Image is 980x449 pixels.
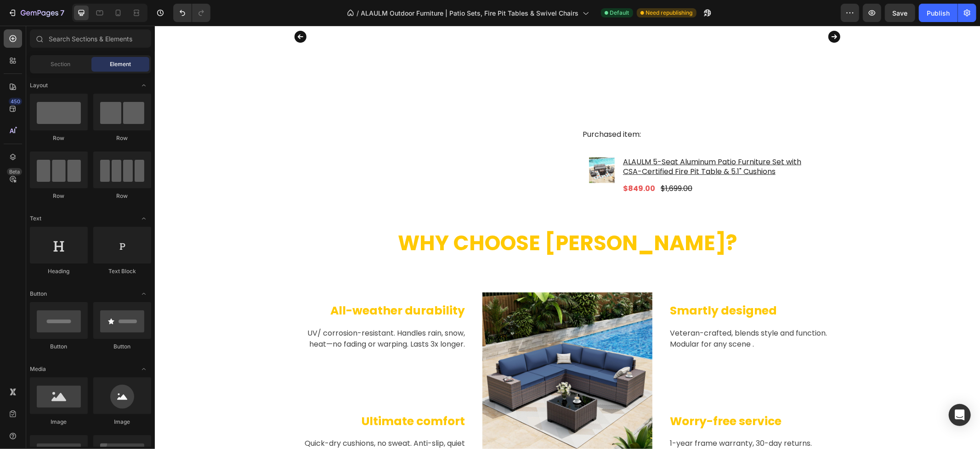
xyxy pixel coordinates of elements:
[30,214,41,223] span: Text
[137,277,311,294] h2: All-weather durability
[155,26,980,449] iframe: Design area
[30,29,151,48] input: Search Sections & Elements
[138,412,310,445] p: Quick-dry cushions, no sweat. Anti-slip, quiet feet protect floors.​
[919,4,957,22] button: Publish
[30,342,88,351] div: Button
[93,418,151,426] div: Image
[610,9,629,17] span: Default
[927,8,950,18] div: Publish
[515,302,687,335] p: Veteran-crafted, blends style and function. Modular for any scene .​
[173,4,210,22] div: Undo/Redo
[428,102,665,116] p: Purchased item:
[136,211,151,226] span: Toggle open
[361,8,579,18] span: ALAULM Outdoor Furniture | Patio Sets, Fire Pit Tables & Swivel Chairs
[514,387,688,404] h2: Worry-free service
[672,4,687,18] button: Carousel Next Arrow
[51,60,71,68] span: Section
[110,60,131,68] span: Element
[646,9,693,17] span: Need republishing
[138,302,310,335] p: UV/ corrosion-resistant. Handles rain, snow, heat—no fading or warping. Lasts 3x longer.​
[949,404,971,426] div: Open Intercom Messenger
[467,157,501,169] div: $849.00
[93,134,151,142] div: Row
[30,81,48,90] span: Layout
[885,4,915,22] button: Save
[328,267,498,437] img: Alt Image
[93,267,151,275] div: Text Block
[30,192,88,200] div: Row
[357,8,359,18] span: /
[137,204,688,231] h2: WHY CHOOSE [PERSON_NAME]?
[136,286,151,301] span: Toggle open
[9,98,22,105] div: 450
[93,192,151,200] div: Row
[136,362,151,376] span: Toggle open
[505,156,538,171] div: $1,699.00
[30,134,88,142] div: Row
[30,267,88,275] div: Heading
[515,412,687,423] p: 1-year frame warranty, 30-day returns.
[136,78,151,93] span: Toggle open
[60,7,64,18] p: 7
[4,4,68,22] button: 7
[7,168,22,175] div: Beta
[137,387,311,404] h2: Ultimate comfort
[514,277,688,294] h2: Smartly designed
[467,131,659,152] h1: ALAULM 5-Seat Aluminum Patio Furniture Set with CSA-Certified Fire Pit Table & 5.1" Cushions
[893,9,908,17] span: Save
[30,290,47,298] span: Button
[30,418,88,426] div: Image
[93,342,151,351] div: Button
[30,365,46,373] span: Media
